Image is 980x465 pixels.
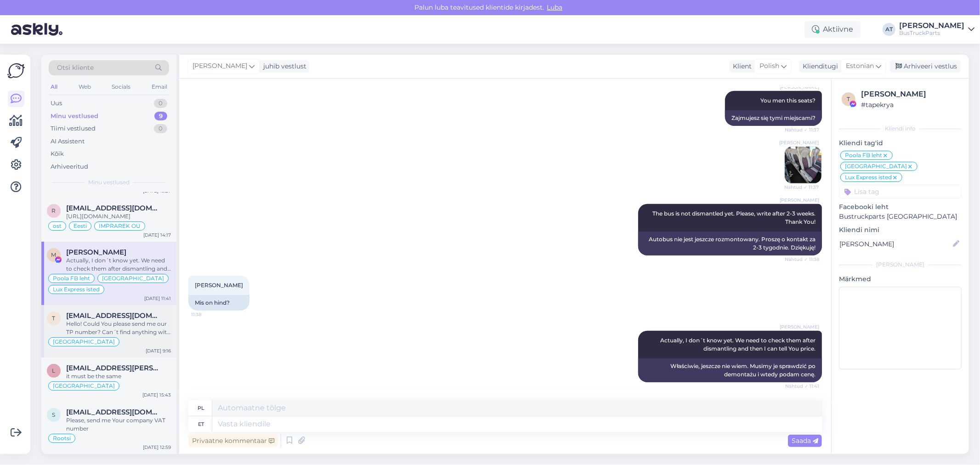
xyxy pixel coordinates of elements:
[143,444,171,451] div: [DATE] 12:59
[88,178,130,187] span: Minu vestlused
[154,99,167,108] div: 0
[198,416,204,432] div: et
[191,311,226,318] span: 11:38
[839,138,962,148] p: Kliendi tag'id
[759,61,779,71] span: Polish
[839,261,962,269] div: [PERSON_NAME]
[544,3,566,11] span: Luba
[77,81,93,93] div: Web
[51,112,98,121] div: Minu vestlused
[638,232,822,255] div: Autobus nie jest jeszcze rozmontowany. Proszę o kontakt za 2-3 tygodnie. Dziękuję!
[66,416,171,433] div: Please, send me Your company VAT number
[899,22,974,37] a: [PERSON_NAME]BusTruckParts
[195,282,243,289] span: [PERSON_NAME]
[780,323,819,330] span: [PERSON_NAME]
[49,81,59,93] div: All
[66,212,171,221] div: [URL][DOMAIN_NAME]
[53,339,115,345] span: [GEOGRAPHIC_DATA]
[725,110,822,126] div: Zajmujesz się tymi miejscami?
[66,204,162,212] span: rom.ivanov94@gmail.com
[66,248,126,256] span: Maciej Przezdziecki
[660,337,817,352] span: Actually, I don´t know yet. We need to check them after dismantling and then I can tell You price.
[785,147,821,183] img: Attachment
[66,408,162,416] span: saeed.mottaghy@hotmail.com
[51,162,88,171] div: Arhiveeritud
[53,383,115,389] span: [GEOGRAPHIC_DATA]
[144,295,171,302] div: [DATE] 11:41
[57,63,94,73] span: Otsi kliente
[845,164,907,169] span: [GEOGRAPHIC_DATA]
[839,185,962,198] input: Lisa tag
[785,126,819,133] span: Nähtud ✓ 11:37
[51,251,57,258] span: M
[861,89,959,100] div: [PERSON_NAME]
[839,202,962,212] p: Facebooki leht
[102,276,164,281] span: [GEOGRAPHIC_DATA]
[188,295,249,311] div: Mis on hind?
[74,223,87,229] span: Eesti
[839,225,962,235] p: Kliendi nimi
[53,223,62,229] span: ost
[52,367,56,374] span: l
[652,210,817,225] span: The bus is not dismantled yet. Please, write after 2-3 weeks. Thank You!
[66,364,162,372] span: lm1965@virgilio.it
[51,149,64,159] div: Kõik
[839,274,962,284] p: Märkmed
[890,60,961,73] div: Arhiveeri vestlus
[839,212,962,221] p: Bustruckparts [GEOGRAPHIC_DATA]
[146,347,171,354] div: [DATE] 9:16
[861,100,959,110] div: # tapekrya
[780,197,819,204] span: [PERSON_NAME]
[845,175,892,180] span: Lux Express isted
[7,62,25,79] img: Askly Logo
[52,315,56,322] span: T
[198,400,204,416] div: pl
[260,62,306,71] div: juhib vestlust
[99,223,141,229] span: IMPRAREK OÜ
[66,312,162,320] span: T.umby90@hotmail.it
[760,97,816,104] span: You men this seats?
[899,22,964,29] div: [PERSON_NAME]
[847,96,850,102] span: t
[792,437,818,445] span: Saada
[110,81,132,93] div: Socials
[799,62,838,71] div: Klienditugi
[150,81,169,93] div: Email
[845,153,882,158] span: Poola FB leht
[804,21,861,38] div: Aktiivne
[53,287,100,292] span: Lux Express isted
[154,124,167,133] div: 0
[729,62,752,71] div: Klient
[53,436,71,441] span: Rootsi
[51,124,96,133] div: Tiimi vestlused
[883,23,895,36] div: AT
[66,372,171,380] div: it must be the same
[143,232,171,238] div: [DATE] 14:17
[839,125,962,133] div: Kliendi info
[51,137,85,146] div: AI Assistent
[779,139,819,146] span: [PERSON_NAME]
[785,383,819,390] span: Nähtud ✓ 11:41
[785,256,819,263] span: Nähtud ✓ 11:38
[638,358,822,382] div: Właściwie, jeszcze nie wiem. Musimy je sprawdzić po demontażu i wtedy podam cenę.
[193,61,247,71] span: [PERSON_NAME]
[53,276,90,281] span: Poola FB leht
[51,99,62,108] div: Uus
[154,112,167,121] div: 9
[188,435,278,447] div: Privaatne kommentaar
[784,184,819,191] span: Nähtud ✓ 11:37
[142,391,171,398] div: [DATE] 15:43
[66,256,171,273] div: Actually, I don´t know yet. We need to check them after dismantling and then I can tell You price.
[899,29,964,37] div: BusTruckParts
[66,320,171,336] div: Hello! Could You please send me our TP number? Can´t find anything with number A 003 540 48 1702
[839,239,951,249] input: Lisa nimi
[846,61,874,71] span: Estonian
[52,411,56,418] span: s
[52,207,56,214] span: r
